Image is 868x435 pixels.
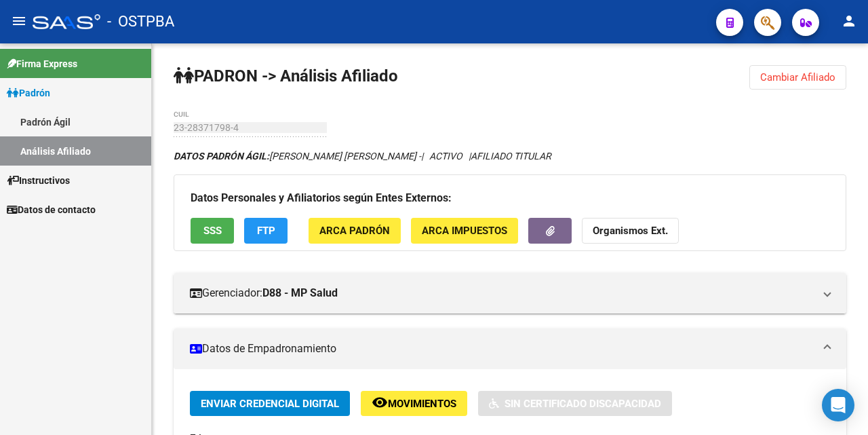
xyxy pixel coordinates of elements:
[593,225,668,238] strong: Organismos Ext.
[174,151,421,162] span: [PERSON_NAME] [PERSON_NAME] -
[422,225,507,238] span: ARCA Impuestos
[107,7,174,37] span: - OSTPBA
[244,218,288,243] button: FTP
[309,218,401,243] button: ARCA Padrón
[190,286,814,301] mat-panel-title: Gerenciador:
[471,151,551,162] span: AFILIADO TITULAR
[191,218,234,243] button: SSS
[257,225,275,238] span: FTP
[319,225,390,238] span: ARCA Padrón
[201,398,339,410] span: Enviar Credencial Digital
[262,286,338,301] strong: D88 - MP Salud
[361,391,467,416] button: Movimientos
[11,13,27,29] mat-icon: menu
[582,218,679,243] button: Organismos Ext.
[822,389,854,421] div: Open Intercom Messenger
[190,341,814,356] mat-panel-title: Datos de Empadronamiento
[203,225,222,238] span: SSS
[372,394,388,411] mat-icon: remove_red_eye
[7,56,77,71] span: Firma Express
[478,391,672,416] button: Sin Certificado Discapacidad
[760,71,835,83] span: Cambiar Afiliado
[174,151,551,162] i: | ACTIVO |
[7,173,70,188] span: Instructivos
[174,273,846,314] mat-expansion-panel-header: Gerenciador:D88 - MP Salud
[174,67,398,86] strong: PADRON -> Análisis Afiliado
[191,189,829,208] h3: Datos Personales y Afiliatorios según Entes Externos:
[7,202,96,217] span: Datos de contacto
[174,151,269,162] strong: DATOS PADRÓN ÁGIL:
[749,65,846,90] button: Cambiar Afiliado
[388,398,456,410] span: Movimientos
[841,13,857,29] mat-icon: person
[190,391,350,416] button: Enviar Credencial Digital
[505,398,661,410] span: Sin Certificado Discapacidad
[411,218,518,243] button: ARCA Impuestos
[174,328,846,369] mat-expansion-panel-header: Datos de Empadronamiento
[7,86,50,100] span: Padrón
